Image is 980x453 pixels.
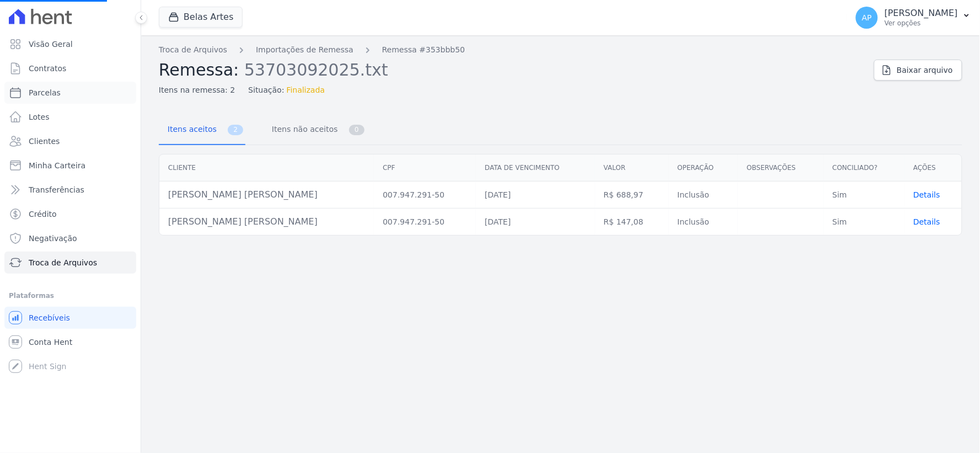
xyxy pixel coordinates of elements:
[4,154,136,177] a: Minha Carteira
[374,154,476,182] th: CPF
[29,209,57,220] span: Crédito
[874,60,962,81] a: Baixar arquivo
[382,44,465,56] a: Remessa #353bbb50
[29,136,60,147] span: Clientes
[29,184,84,195] span: Transferências
[287,84,325,96] span: Finalizada
[374,182,476,209] td: 007.947.291-50
[4,33,136,55] a: Visão Geral
[913,217,940,226] span: translation missing: pt-BR.manager.charges.file_imports.show.table_row.details
[349,125,365,135] span: 0
[669,154,738,182] th: Operação
[159,182,374,209] td: [PERSON_NAME] [PERSON_NAME]
[4,179,136,201] a: Transferências
[4,82,136,104] a: Parcelas
[159,116,367,145] nav: Tab selector
[374,209,476,236] td: 007.947.291-50
[29,160,85,171] span: Minha Carteira
[4,331,136,353] a: Conta Hent
[29,233,77,244] span: Negativação
[885,8,958,19] p: [PERSON_NAME]
[29,111,50,122] span: Lotes
[476,154,595,182] th: Data de vencimento
[228,125,243,135] span: 2
[159,154,374,182] th: Cliente
[885,19,958,28] p: Ver opções
[897,65,953,76] span: Baixar arquivo
[913,190,940,199] span: translation missing: pt-BR.manager.charges.file_imports.show.table_row.details
[913,190,940,199] a: Details
[159,116,245,145] a: Itens aceitos 2
[29,63,66,74] span: Contratos
[29,312,70,323] span: Recebíveis
[159,7,243,28] button: Belas Artes
[476,209,595,236] td: [DATE]
[824,154,905,182] th: Conciliado?
[161,118,219,140] span: Itens aceitos
[159,209,374,236] td: [PERSON_NAME] [PERSON_NAME]
[913,217,940,226] a: Details
[159,60,239,79] span: Remessa:
[244,59,388,79] span: 53703092025.txt
[4,227,136,249] a: Negativação
[904,154,962,182] th: Ações
[824,182,905,209] td: Sim
[595,209,669,236] td: R$ 147,08
[669,209,738,236] td: Inclusão
[847,2,980,33] button: AP [PERSON_NAME] Ver opções
[265,118,340,140] span: Itens não aceitos
[29,87,61,98] span: Parcelas
[29,39,73,50] span: Visão Geral
[4,57,136,79] a: Contratos
[159,84,235,96] span: Itens na remessa: 2
[4,307,136,329] a: Recebíveis
[476,182,595,209] td: [DATE]
[595,182,669,209] td: R$ 688,97
[256,44,354,56] a: Importações de Remessa
[738,154,823,182] th: Observações
[248,84,284,96] span: Situação:
[9,289,132,302] div: Plataformas
[263,116,367,145] a: Itens não aceitos 0
[669,182,738,209] td: Inclusão
[29,337,72,348] span: Conta Hent
[862,14,872,22] span: AP
[29,257,97,268] span: Troca de Arquivos
[159,44,865,56] nav: Breadcrumb
[824,209,905,236] td: Sim
[159,44,227,56] a: Troca de Arquivos
[4,252,136,274] a: Troca de Arquivos
[4,106,136,128] a: Lotes
[4,203,136,225] a: Crédito
[4,130,136,152] a: Clientes
[595,154,669,182] th: Valor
